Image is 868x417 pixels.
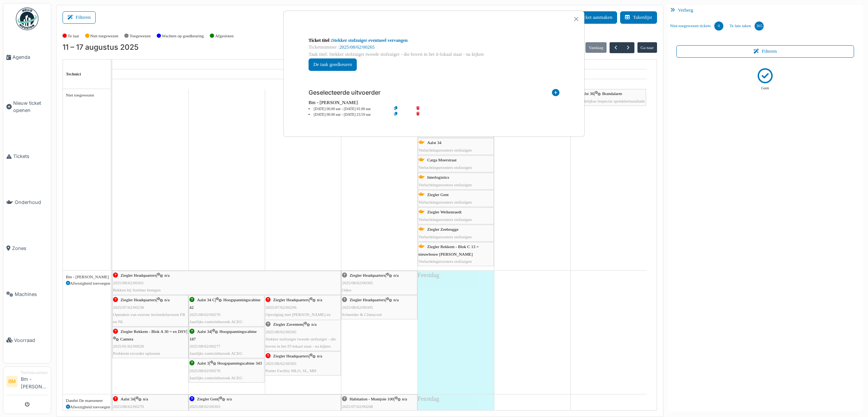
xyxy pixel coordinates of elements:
button: Close [571,14,581,24]
div: Bm - [PERSON_NAME] [309,99,559,106]
a: 2025/08/62/00265 [339,44,375,50]
a: Stekker stofzuiger eventueel vervangen [332,38,408,43]
div: Ticketnummer : [309,44,559,51]
div: Taak titel: Stekker stofzuiger tweede stofzuiger - die boven in het it-lokaal staat - na kijken [309,51,559,58]
div: Ticket titel : [309,37,559,44]
li: [DATE] 00.00 uur - [DATE] 01.00 uur [305,106,391,112]
button: De taak goedkeuren [309,58,357,71]
h6: Geselecteerde uitvoerder [309,89,381,96]
li: [DATE] 00.00 uur - [DATE] 23.59 uur [305,112,391,118]
i: Toevoegen [552,89,559,99]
